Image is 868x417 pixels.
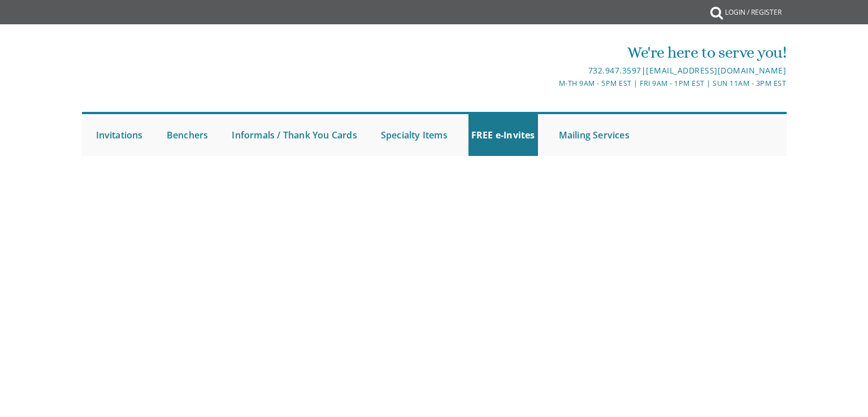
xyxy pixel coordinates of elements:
[229,114,359,156] a: Informals / Thank You Cards
[317,41,786,64] div: We're here to serve you!
[164,114,211,156] a: Benchers
[588,65,641,76] a: 732.947.3597
[378,114,450,156] a: Specialty Items
[93,114,146,156] a: Invitations
[646,65,786,76] a: [EMAIL_ADDRESS][DOMAIN_NAME]
[317,64,786,77] div: |
[468,114,538,156] a: FREE e-Invites
[556,114,632,156] a: Mailing Services
[317,77,786,89] div: M-Th 9am - 5pm EST | Fri 9am - 1pm EST | Sun 11am - 3pm EST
